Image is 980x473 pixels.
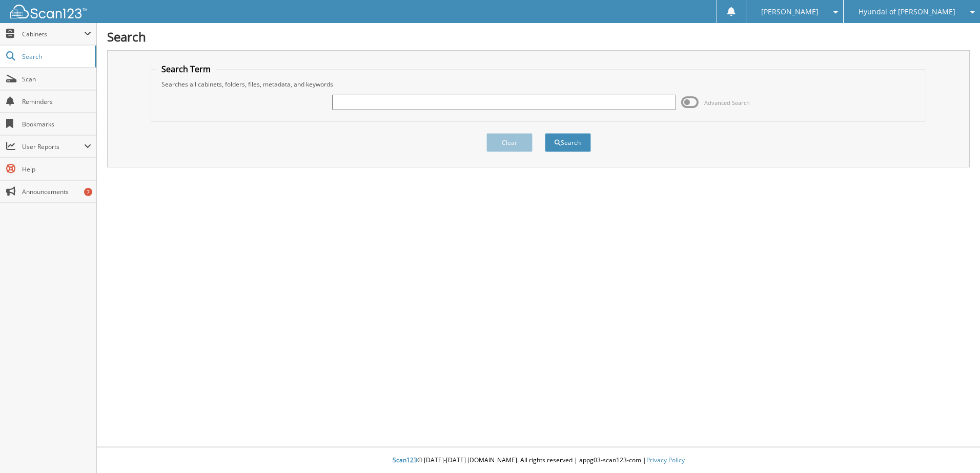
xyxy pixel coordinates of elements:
span: Advanced Search [704,99,750,106]
span: Scan123 [393,456,417,464]
span: Reminders [22,97,91,106]
span: Announcements [22,187,91,196]
div: © [DATE]-[DATE] [DOMAIN_NAME]. All rights reserved | appg03-scan123-com | [97,448,980,473]
span: Cabinets [22,30,84,38]
button: Search [545,133,591,152]
a: Privacy Policy [646,456,685,464]
span: Hyundai of [PERSON_NAME] [859,9,955,15]
span: Scan [22,75,91,83]
span: Bookmarks [22,120,91,128]
h1: Search [107,28,970,45]
span: Search [22,52,90,61]
img: scan123-logo-white.svg [10,5,87,18]
button: Clear [486,133,533,152]
span: Help [22,165,91,174]
span: [PERSON_NAME] [761,9,819,15]
div: 7 [84,188,92,196]
div: Searches all cabinets, folders, files, metadata, and keywords [156,80,921,89]
legend: Search Term [156,63,216,75]
span: User Reports [22,142,84,151]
